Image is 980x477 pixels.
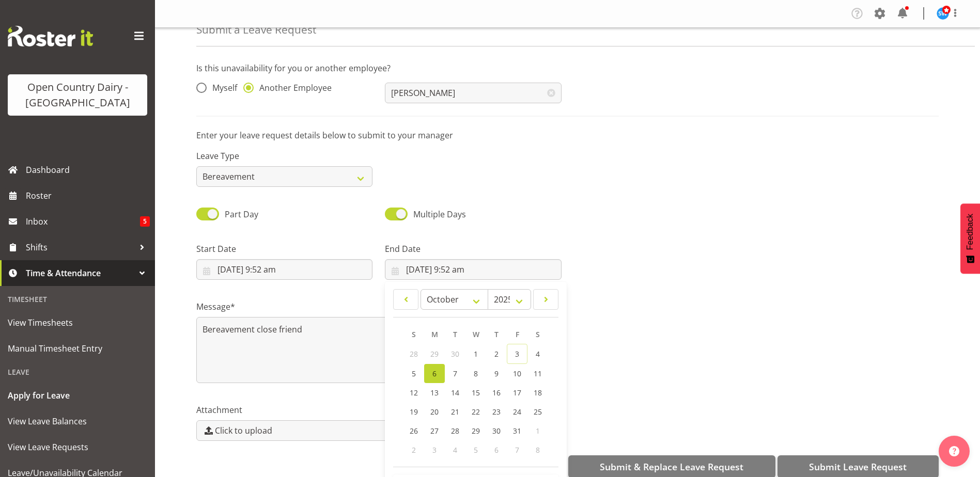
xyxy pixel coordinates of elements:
[474,369,478,378] span: 8
[410,407,418,417] span: 19
[3,408,152,434] a: View Leave Balances
[385,243,561,255] label: End Date
[430,407,439,417] span: 20
[451,349,459,359] span: 30
[486,383,507,402] a: 16
[412,369,416,378] span: 5
[432,445,437,455] span: 3
[473,329,479,339] span: W
[385,83,561,103] input: Select Employee
[494,445,499,455] span: 6
[8,341,147,356] span: Manual Timesheet Entry
[527,402,548,421] a: 25
[534,369,542,378] span: 11
[507,364,527,383] a: 10
[515,349,519,359] span: 3
[385,259,561,280] input: Click to select...
[492,407,501,417] span: 23
[412,329,416,339] span: S
[412,445,416,455] span: 2
[527,383,548,402] a: 18
[445,402,465,421] a: 21
[26,188,150,203] span: Roster
[413,209,466,220] span: Multiple Days
[486,364,507,383] a: 9
[534,388,542,397] span: 18
[494,329,499,339] span: T
[937,7,949,20] img: steve-webb7510.jpg
[534,407,542,417] span: 25
[26,162,150,178] span: Dashboard
[196,404,562,416] label: Attachment
[196,300,562,313] label: Message*
[196,24,316,36] h4: Submit a Leave Request
[465,383,486,402] a: 15
[536,329,540,339] span: S
[536,426,540,436] span: 1
[196,150,372,162] label: Leave Type
[445,383,465,402] a: 14
[196,259,372,280] input: Click to select...
[3,383,152,408] a: Apply for Leave
[8,414,147,429] span: View Leave Balances
[507,402,527,421] a: 24
[513,369,521,378] span: 10
[3,336,152,361] a: Manual Timesheet Entry
[451,388,459,397] span: 14
[515,445,519,455] span: 7
[3,310,152,336] a: View Timesheets
[26,265,134,281] span: Time & Attendance
[196,129,939,141] p: Enter your leave request details below to submit to your manager
[809,460,907,473] span: Submit Leave Request
[3,289,152,310] div: Timesheet
[18,79,137,110] div: Open Country Dairy - [GEOGRAPHIC_DATA]
[600,460,743,473] span: Submit & Replace Leave Request
[453,329,457,339] span: T
[507,344,527,364] a: 3
[486,421,507,440] a: 30
[225,209,258,220] span: Part Day
[492,426,501,436] span: 30
[472,407,480,417] span: 22
[254,83,332,93] span: Another Employee
[445,421,465,440] a: 28
[536,349,540,359] span: 4
[8,439,147,455] span: View Leave Requests
[513,388,521,397] span: 17
[465,402,486,421] a: 22
[492,388,501,397] span: 16
[403,364,424,383] a: 5
[430,426,439,436] span: 27
[26,214,140,229] span: Inbox
[949,446,959,456] img: help-xxl-2.png
[196,62,939,74] p: Is this unavailability for you or another employee?
[207,83,237,93] span: Myself
[451,426,459,436] span: 28
[196,243,372,255] label: Start Date
[527,364,548,383] a: 11
[410,388,418,397] span: 12
[430,388,439,397] span: 13
[424,364,445,383] a: 6
[431,329,438,339] span: M
[536,445,540,455] span: 8
[3,434,152,460] a: View Leave Requests
[451,407,459,417] span: 21
[140,216,150,227] span: 5
[8,388,147,403] span: Apply for Leave
[966,214,975,250] span: Feedback
[453,445,457,455] span: 4
[432,369,437,378] span: 6
[494,369,499,378] span: 9
[453,369,457,378] span: 7
[960,203,980,274] button: Feedback - Show survey
[410,349,418,359] span: 28
[424,421,445,440] a: 27
[486,402,507,421] a: 23
[507,421,527,440] a: 31
[3,361,152,383] div: Leave
[8,315,147,330] span: View Timesheets
[410,426,418,436] span: 26
[474,445,478,455] span: 5
[513,407,521,417] span: 24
